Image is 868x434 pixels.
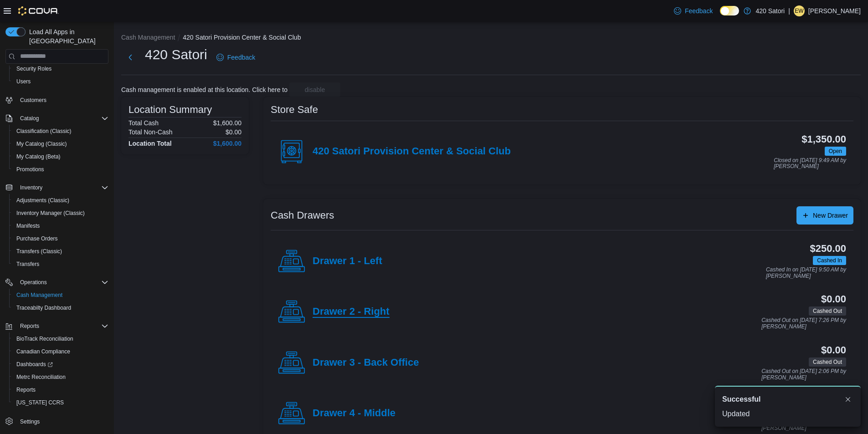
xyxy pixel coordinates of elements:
span: BioTrack Reconciliation [16,335,73,342]
h4: 420 Satori Provision Center & Social Club [313,146,511,158]
nav: An example of EuiBreadcrumbs [121,33,861,44]
span: Dashboards [13,359,108,370]
a: Feedback [213,48,259,66]
h4: Drawer 2 - Right [313,306,390,318]
a: Traceabilty Dashboard [13,302,75,313]
h1: 420 Satori [145,46,207,64]
button: Promotions [9,163,112,176]
button: Users [9,75,112,88]
input: Dark Mode [720,6,739,15]
span: Inventory [20,184,42,191]
button: Cash Management [9,289,112,301]
button: Canadian Compliance [9,345,112,358]
a: Transfers [13,259,43,270]
button: My Catalog (Classic) [9,138,112,150]
p: Cashed Out on [DATE] 7:26 PM by [PERSON_NAME] [761,317,846,330]
button: Traceabilty Dashboard [9,301,112,314]
span: Reports [20,322,39,330]
a: [US_STATE] CCRS [13,397,67,408]
span: Reports [13,384,108,395]
button: My Catalog (Beta) [9,150,112,163]
div: Updated [722,408,853,419]
h3: $250.00 [810,243,846,254]
button: disable [289,82,340,97]
span: Manifests [16,222,40,230]
span: BioTrack Reconciliation [13,333,108,344]
h6: Total Cash [128,119,159,127]
span: Cash Management [16,291,62,299]
span: Customers [16,94,108,106]
span: Manifests [13,220,108,231]
button: Settings [2,414,112,428]
span: Cash Management [13,290,108,301]
a: Dashboards [13,359,56,370]
span: Open [825,147,846,156]
span: Catalog [20,115,39,122]
h3: $0.00 [821,345,846,356]
h6: Total Non-Cash [128,128,173,136]
span: Inventory [16,182,108,193]
button: Manifests [9,220,112,232]
a: Security Roles [13,63,55,74]
span: Catalog [16,113,108,124]
button: Next [121,48,139,66]
a: Dashboards [9,358,112,371]
a: My Catalog (Beta) [13,151,64,162]
h4: Drawer 3 - Back Office [313,357,419,369]
span: Canadian Compliance [13,346,108,357]
span: My Catalog (Beta) [16,153,61,160]
span: Load All Apps in [GEOGRAPHIC_DATA] [26,27,108,46]
button: Inventory Manager (Classic) [9,207,112,220]
span: Reports [16,386,36,393]
a: Transfers (Classic) [13,246,66,257]
h3: $1,350.00 [801,134,846,145]
p: 420 Satori [755,5,785,16]
button: 420 Satori Provision Center & Social Club [183,34,301,41]
span: Settings [16,415,108,427]
span: Feedback [685,6,713,15]
span: Purchase Orders [16,235,58,242]
p: Cash management is enabled at this location. Click here to [121,86,288,93]
a: Purchase Orders [13,233,62,244]
a: Promotions [13,164,48,175]
span: Washington CCRS [13,397,108,408]
button: Dismiss toast [842,394,853,405]
button: Security Roles [9,62,112,75]
span: Metrc Reconciliation [13,372,108,383]
span: Promotions [16,166,44,173]
span: Metrc Reconciliation [16,373,66,381]
span: Adjustments (Classic) [13,195,108,206]
a: Cash Management [13,290,66,301]
a: Users [13,76,34,87]
span: My Catalog (Beta) [13,151,108,162]
span: Canadian Compliance [16,348,70,355]
a: BioTrack Reconciliation [13,333,77,344]
button: Reports [2,320,112,332]
span: Cashed Out [813,307,842,315]
button: Catalog [16,113,42,124]
button: Transfers (Classic) [9,245,112,258]
span: Promotions [13,164,108,175]
button: Operations [2,276,112,289]
span: Operations [16,277,108,288]
button: BioTrack Reconciliation [9,332,112,345]
span: Cashed In [817,256,842,265]
span: Classification (Classic) [13,126,108,137]
button: Customers [2,93,112,107]
span: Open [829,147,842,155]
span: [US_STATE] CCRS [16,399,64,406]
span: Transfers (Classic) [16,248,62,255]
h4: Drawer 1 - Left [313,255,382,267]
span: My Catalog (Classic) [16,140,67,148]
span: Cashed Out [809,357,846,367]
span: Traceabilty Dashboard [13,302,108,313]
a: Customers [16,95,50,106]
h3: $0.00 [821,294,846,305]
span: Users [16,78,31,85]
button: Reports [9,383,112,396]
a: Classification (Classic) [13,126,75,137]
p: Cashed In on [DATE] 9:50 AM by [PERSON_NAME] [766,267,846,279]
span: My Catalog (Classic) [13,138,108,149]
span: Inventory Manager (Classic) [13,208,108,219]
span: EW [795,5,803,16]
